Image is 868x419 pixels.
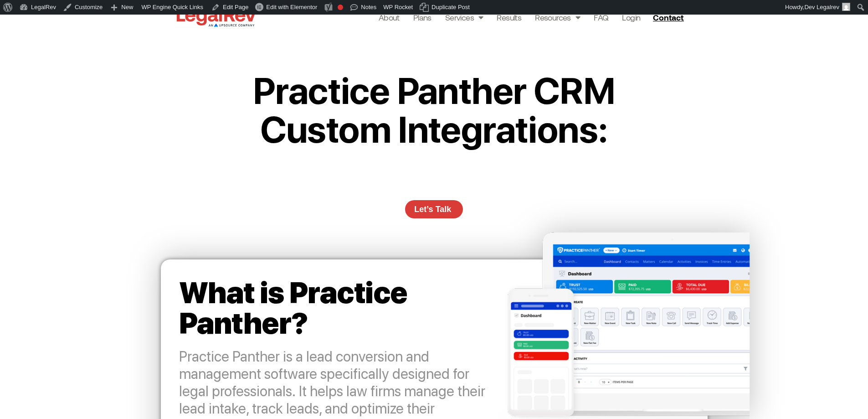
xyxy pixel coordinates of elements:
a: Results [497,11,521,24]
span: Dev Legalrev [804,4,839,10]
a: Contact [649,10,689,25]
span: Edit with Elementor [266,4,317,10]
span: Contact [653,13,683,21]
h2: Practice Panther CRM Custom Integrations: [161,72,708,149]
a: FAQ [594,11,608,24]
h2: What is Practice Panther? [179,278,498,339]
a: Resources [535,11,580,24]
nav: Menu [379,11,641,24]
div: Focus keyphrase not set [338,5,343,10]
a: Plans [413,11,431,24]
a: Let’s Talk [405,200,462,218]
a: Services [445,11,483,24]
a: Login [622,11,640,24]
span: Let’s Talk [414,205,451,213]
a: About [379,11,400,24]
